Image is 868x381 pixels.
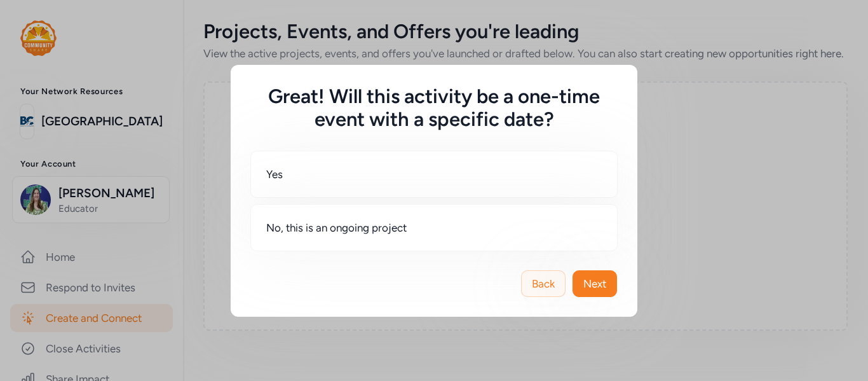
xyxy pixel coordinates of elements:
[521,270,566,297] button: Back
[532,276,555,291] span: Back
[251,85,617,131] h5: Great! Will this activity be a one-time event with a specific date?
[266,167,283,182] span: Yes
[266,220,407,235] span: No, this is an ongoing project
[583,276,606,291] span: Next
[573,270,617,297] button: Next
